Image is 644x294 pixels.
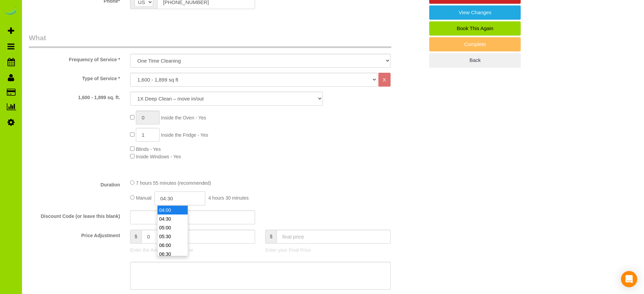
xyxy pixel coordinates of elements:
span: 7 hours 55 minutes (recommended) [136,180,211,186]
input: final price [276,230,390,244]
span: Manual [136,195,151,201]
label: 1,600 - 1,899 sq. ft. [24,92,125,101]
li: 04:30 [158,214,188,223]
div: Open Intercom Messenger [621,271,637,287]
label: Type of Service * [24,73,125,82]
li: 05:00 [158,223,188,232]
label: Duration [24,179,125,188]
span: Inside Windows - Yes [136,154,181,159]
p: Enter your Final Price [265,247,390,253]
label: Discount Code (or leave this blank) [24,210,125,220]
span: Inside the Oven - Yes [161,115,206,120]
span: 4 hours 30 minutes [208,195,249,201]
img: Automaid Logo [4,7,18,16]
a: View Changes [429,5,521,20]
li: 04:00 [158,206,188,214]
legend: What [29,33,391,48]
label: Price Adjustment [24,230,125,239]
li: 06:30 [158,250,188,258]
label: Frequency of Service * [24,54,125,63]
p: Enter the Amount to Adjust, or [130,247,255,253]
a: Back [429,53,521,67]
a: Book This Again [429,21,521,36]
span: $ [130,230,141,244]
li: 05:30 [158,232,188,241]
span: Inside the Fridge - Yes [161,132,208,138]
li: 06:00 [158,241,188,250]
span: Blinds - Yes [136,146,161,152]
span: $ [265,230,276,244]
